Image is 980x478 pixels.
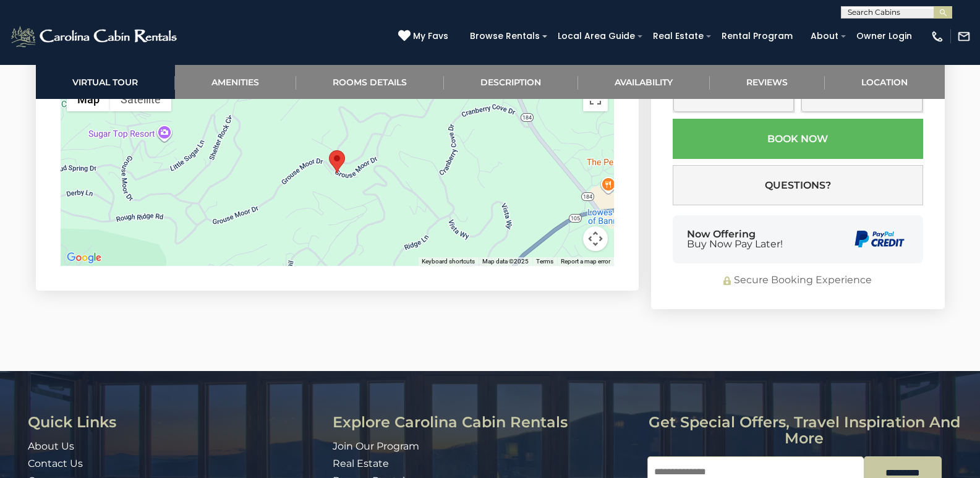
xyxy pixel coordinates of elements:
[36,65,175,99] a: Virtual Tour
[444,65,578,99] a: Description
[710,65,825,99] a: Reviews
[333,458,389,469] a: Real Estate
[583,87,608,111] button: Toggle fullscreen view
[482,258,529,265] span: Map data ©2025
[67,87,110,111] button: Show street map
[561,258,610,265] a: Report a map error
[110,87,171,111] button: Show satellite imagery
[64,250,104,266] img: Google
[413,30,448,43] span: My Favs
[9,24,181,49] img: White-1-2.png
[398,30,451,43] a: My Favs
[687,239,783,249] span: Buy Now Pay Later!
[464,27,546,46] a: Browse Rentals
[333,440,419,452] a: Join Our Program
[687,229,783,249] div: Now Offering
[296,65,444,99] a: Rooms Details
[804,27,845,46] a: About
[825,65,945,99] a: Location
[422,257,475,266] button: Keyboard shortcuts
[673,119,923,159] button: Book Now
[715,27,799,46] a: Rental Program
[64,250,104,266] a: Open this area in Google Maps (opens a new window)
[673,165,923,205] button: Questions?
[850,27,918,46] a: Owner Login
[175,65,296,99] a: Amenities
[536,258,553,265] a: Terms
[583,226,608,251] button: Map camera controls
[28,414,323,430] h3: Quick Links
[552,27,641,46] a: Local Area Guide
[647,27,710,46] a: Real Estate
[333,414,637,430] h3: Explore Carolina Cabin Rentals
[957,30,971,43] img: mail-regular-white.png
[578,65,710,99] a: Availability
[647,414,961,447] h3: Get special offers, travel inspiration and more
[28,458,83,469] a: Contact Us
[931,30,944,43] img: phone-regular-white.png
[28,440,74,452] a: About Us
[329,150,345,173] div: Grouse Moor Lodge
[673,273,923,288] div: Secure Booking Experience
